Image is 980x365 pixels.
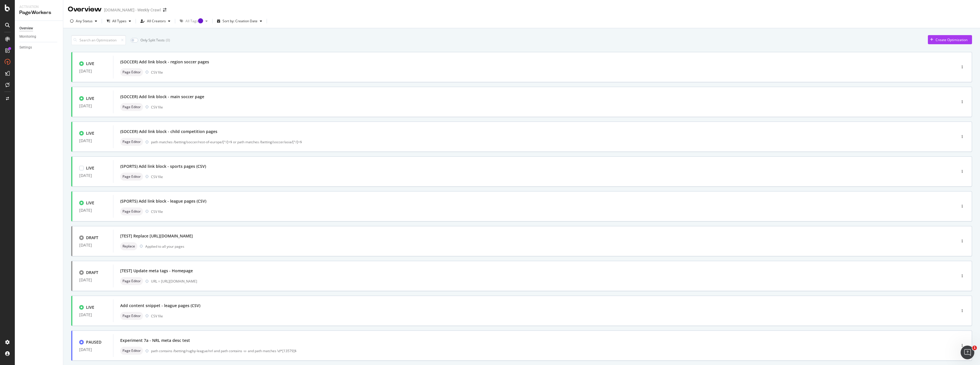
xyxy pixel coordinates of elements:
span: Page Editor [122,210,141,213]
div: [DATE] [79,69,106,73]
button: All Types [104,17,133,26]
a: Monitoring [19,34,59,40]
div: PageWorkers [19,9,58,16]
div: neutral label [120,173,143,181]
div: neutral label [120,103,143,111]
div: LIVE [86,200,94,206]
div: [TEST] Update meta tags - Homepage [120,268,193,274]
button: All TagsTooltip anchor [177,17,210,26]
div: [DATE] [79,312,106,317]
div: [TEST] Replace [URL][DOMAIN_NAME] [120,233,193,239]
span: 1 [972,346,977,350]
span: Replace [122,245,135,248]
div: path contains /betting/rugby-league/nrl and path contains -v- and path matches \d*[13579]$ [151,348,932,353]
div: neutral label [120,207,143,215]
span: Page Editor [122,349,141,352]
div: (SOCCER) Add link block - child competition pages [120,129,217,134]
div: Add content snippet - league pages (CSV) [120,303,200,308]
div: Applied to all your pages [145,244,184,249]
div: URL = [URL][DOMAIN_NAME] [151,279,932,284]
div: path matches /betting/soccer/rest-of-europe/[^/]+$ or path matches /betting/soccer/asia/[^/]+$ [151,140,932,144]
div: LIVE [86,61,94,66]
div: neutral label [120,312,143,320]
div: (SOCCER) Add link block - main soccer page [120,94,204,100]
div: neutral label [120,138,143,146]
div: LIVE [86,130,94,136]
div: (SPORTS) Add link block - sports pages (CSV) [120,164,206,169]
div: ( 0 ) [166,38,170,43]
div: LIVE [86,165,94,171]
input: Search an Optimization [71,35,126,45]
div: Settings [19,45,32,51]
a: Overview [19,25,59,31]
div: arrow-right-arrow-left [163,8,166,12]
span: Page Editor [122,279,141,283]
div: All Creators [147,19,166,23]
div: LIVE [86,96,94,101]
div: neutral label [120,68,143,76]
div: CSV file [151,70,163,75]
iframe: Intercom live chat [961,346,974,359]
div: [DATE] [79,173,106,178]
div: neutral label [120,277,143,285]
div: CSV file [151,314,163,318]
div: DRAFT [86,270,98,275]
div: CSV file [151,174,163,179]
span: Page Editor [122,105,141,109]
div: PAUSED [86,339,101,345]
div: Activation [19,5,58,9]
div: DRAFT [86,235,98,241]
div: CSV file [151,209,163,214]
div: [DOMAIN_NAME] - Weekly Crawl [104,7,161,13]
a: Settings [19,45,59,51]
span: Page Editor [122,314,141,318]
div: LIVE [86,304,94,310]
div: CSV file [151,105,163,110]
span: Page Editor [122,70,141,74]
div: Experiment 7a - NRL meta desc test [120,338,190,343]
div: [DATE] [79,243,106,247]
div: Overview [68,5,102,14]
div: neutral label [120,242,137,250]
div: neutral label [120,347,143,355]
div: (SPORTS) Add link block - league pages (CSV) [120,198,206,204]
button: Any Status [68,17,99,26]
div: Only Split Tests [140,38,165,43]
div: All Types [112,19,126,23]
div: Overview [19,25,33,31]
button: Create Optimization [928,35,972,44]
span: Page Editor [122,140,141,144]
span: Page Editor [122,175,141,178]
div: [DATE] [79,104,106,108]
button: Sort by: Creation Date [215,17,264,26]
div: All Tags [185,19,203,23]
div: Tooltip anchor [198,18,203,23]
div: [DATE] [79,347,106,352]
div: Create Optimization [936,37,967,42]
div: Any Status [76,19,93,23]
div: Monitoring [19,34,36,40]
div: (SOCCER) Add link block - region soccer pages [120,59,209,65]
div: [DATE] [79,278,106,282]
div: Sort by: Creation Date [222,19,258,23]
div: [DATE] [79,138,106,143]
div: [DATE] [79,208,106,213]
button: All Creators [138,17,173,26]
